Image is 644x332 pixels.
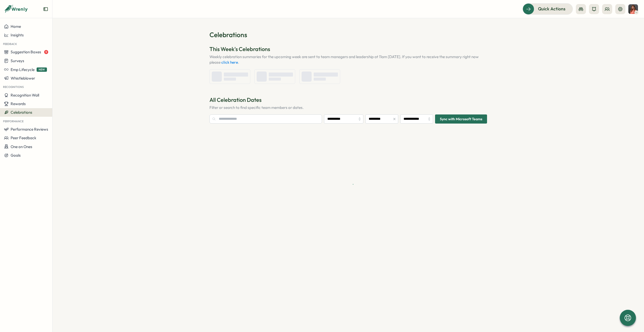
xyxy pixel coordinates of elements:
[221,60,238,65] button: click here
[11,50,41,54] span: Suggestion Boxes
[11,127,48,132] span: Performance Reviews
[209,30,487,39] h1: Celebrations
[44,50,48,54] span: 9
[209,96,487,104] h3: All Celebration Dates
[11,101,26,106] span: Rewards
[11,58,24,63] span: Surveys
[11,144,32,149] span: One on Ones
[628,4,638,14] img: Nikki Kean
[11,33,24,37] span: Insights
[11,135,36,140] span: Peer Feedback
[11,24,21,29] span: Home
[37,67,47,72] span: NEW
[11,76,35,81] span: Whistleblower
[538,6,566,12] span: Quick Actions
[523,3,573,14] button: Quick Actions
[11,67,35,72] span: Emp Lifecycle
[11,93,39,98] span: Recognition Wall
[11,110,32,115] span: Celebrations
[435,114,487,124] button: Sync with Microsoft Teams
[209,105,487,110] p: Filter or search to find specific team members or dates.
[209,54,487,65] div: Weekly celebration summaries for the upcoming week are sent to team managers and leadership at 11...
[440,115,482,123] span: Sync with Microsoft Teams
[43,7,48,12] button: Expand sidebar
[209,45,487,53] p: This Week's Celebrations
[11,153,21,158] span: Goals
